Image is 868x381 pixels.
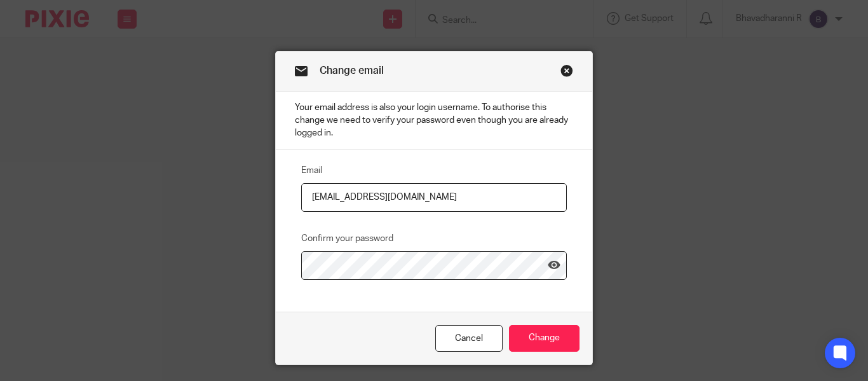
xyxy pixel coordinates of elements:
[435,325,503,352] a: Cancel
[301,164,322,177] label: Email
[301,232,393,245] label: Confirm your password
[560,64,573,81] a: Close this dialog window
[276,92,592,150] p: Your email address is also your login username. To authorise this change we need to verify your p...
[320,66,384,76] span: Change email
[509,325,580,352] input: Change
